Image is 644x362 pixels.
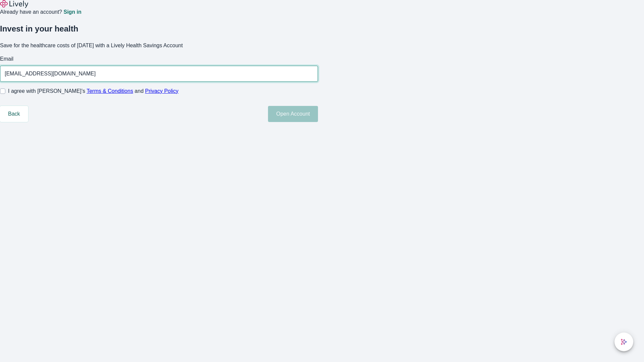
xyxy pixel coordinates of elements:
[87,88,133,94] a: Terms & Conditions
[145,88,179,94] a: Privacy Policy
[621,339,627,345] svg: Lively AI Assistant
[8,87,178,95] span: I agree with [PERSON_NAME]’s and
[614,333,633,351] button: chat
[63,9,81,15] a: Sign in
